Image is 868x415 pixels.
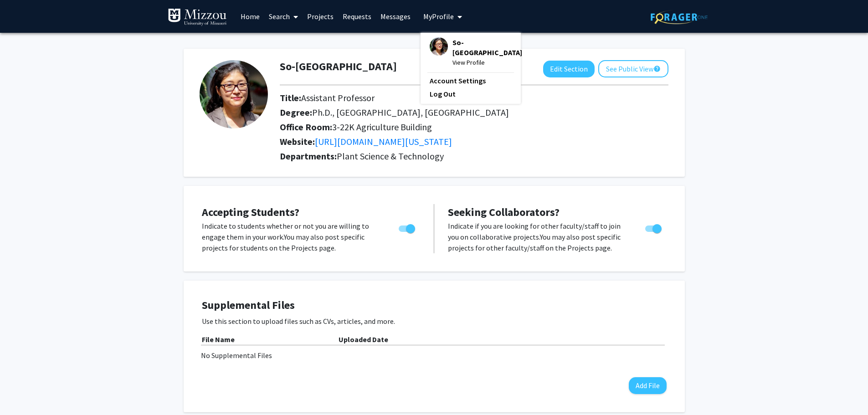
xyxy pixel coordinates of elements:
img: ForagerOne Logo [651,10,708,24]
h1: So-[GEOGRAPHIC_DATA] [280,60,397,73]
img: University of Missouri Logo [168,8,227,26]
span: View Profile [452,57,522,67]
p: Use this section to upload files such as CVs, articles, and more. [202,316,667,327]
p: Indicate if you are looking for other faculty/staff to join you on collaborative projects. You ma... [448,220,628,253]
a: Search [264,0,303,32]
span: So-[GEOGRAPHIC_DATA] [452,37,522,57]
h2: Degree: [280,107,668,118]
div: Toggle [642,220,667,234]
span: 3-22K Agriculture Building [332,121,432,133]
span: Ph.D., [GEOGRAPHIC_DATA], [GEOGRAPHIC_DATA] [312,107,509,118]
a: Opens in a new tab [315,136,452,147]
img: Profile Picture [200,60,268,128]
a: Home [236,0,264,32]
h2: Office Room: [280,122,668,133]
button: Add File [629,377,667,394]
h2: Website: [280,136,668,147]
mat-icon: help [653,63,661,74]
b: Uploaded Date [339,335,388,344]
span: Accepting Students? [202,205,299,219]
span: Seeking Collaborators? [448,205,560,219]
button: See Public View [598,60,668,77]
div: No Supplemental Files [201,350,668,361]
button: Edit Section [543,61,595,77]
b: File Name [202,335,235,344]
a: Account Settings [430,75,512,86]
iframe: Chat [7,374,39,408]
h2: Departments: [273,151,675,162]
span: My Profile [423,12,454,21]
a: Messages [376,0,415,32]
h4: Supplemental Files [202,299,667,312]
a: Requests [338,0,376,32]
div: Toggle [395,220,420,234]
span: Assistant Professor [301,92,375,103]
p: Indicate to students whether or not you are willing to engage them in your work. You may also pos... [202,220,381,253]
img: Profile Picture [430,37,448,56]
div: Profile PictureSo-[GEOGRAPHIC_DATA]View Profile [430,37,522,67]
a: Projects [303,0,338,32]
span: Plant Science & Technology [337,150,444,162]
a: Log Out [430,88,512,99]
h2: Title: [280,92,668,103]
